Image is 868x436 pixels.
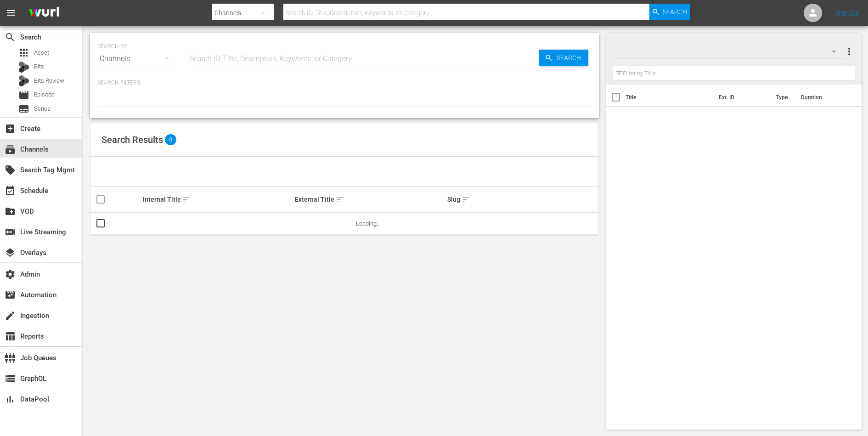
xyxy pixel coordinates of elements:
span: Create [5,123,16,134]
span: Bits [34,62,44,71]
span: menu [6,7,17,18]
th: Duration [795,85,851,110]
span: Series [34,104,51,113]
span: Ingestion [5,310,16,321]
span: more_vert [844,46,855,57]
span: Automation [5,289,16,300]
span: Live Streaming [5,226,16,238]
span: Series [18,103,29,114]
button: more_vert [844,40,855,62]
span: 0 [165,134,176,145]
th: Ext. ID [713,85,771,110]
p: Search Filters: [97,79,592,87]
div: Internal Title [143,194,293,205]
span: Job Queues [5,352,16,363]
span: Bits Review [34,76,64,85]
div: Channels [97,46,178,72]
span: Asset [34,48,49,57]
div: Bits [18,62,29,73]
span: sort [336,195,344,204]
span: sort [182,195,191,204]
span: Search [553,50,588,66]
span: GraphQL [5,373,16,384]
span: Overlays [5,247,16,258]
span: Episode [34,90,55,99]
span: Search [5,32,16,43]
span: sort [462,195,470,204]
button: Search [649,4,690,20]
img: ans4CAIJ8jUAAAAAAAAAAAAAAAAAAAAAAAAgQb4GAAAAAAAAAAAAAAAAAAAAAAAAJMjXAAAAAAAAAAAAAAAAAAAAAAAAgAT5G... [22,2,66,24]
div: Slug [447,194,597,205]
span: Search Results [101,134,163,145]
span: Loading... [356,220,381,227]
span: Schedule [5,185,16,196]
span: DataPool [5,394,16,405]
span: Asset [18,47,29,58]
span: Episode [18,90,29,101]
span: Search [663,4,687,20]
th: Type [770,85,795,110]
span: Reports [5,331,16,342]
a: Sign Out [835,9,859,17]
span: VOD [5,206,16,217]
button: Search [539,50,588,66]
span: Admin [5,269,16,280]
th: Title [626,85,713,110]
span: Channels [5,144,16,155]
span: Search Tag Mgmt [5,164,16,176]
div: External Title [295,194,445,205]
div: Bits Review [18,75,29,86]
